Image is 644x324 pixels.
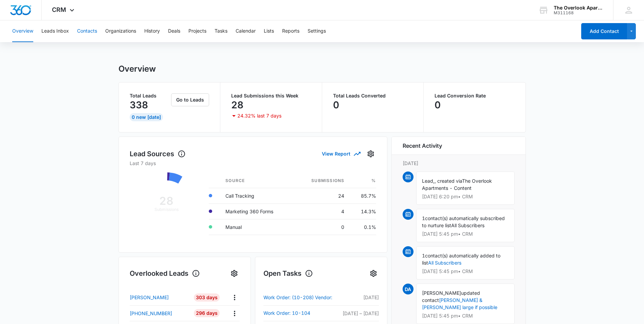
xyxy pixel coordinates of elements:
button: Lists [264,20,274,42]
span: DA [403,284,413,294]
button: Actions [229,308,240,319]
a: Work Order: 10-104 [263,309,339,317]
h1: Open Tasks [263,268,313,278]
button: Add Contact [581,23,627,39]
p: Total Leads [130,93,170,98]
p: 0 [333,100,339,110]
td: 0 [294,219,350,235]
a: [PERSON_NAME] [130,294,189,301]
button: Settings [229,268,240,279]
span: 1 [422,253,425,258]
p: Total Leads Converted [333,93,413,98]
button: View Report [322,148,360,160]
div: 296 Days [194,309,220,317]
button: Deals [168,20,180,42]
p: 24.32% last 7 days [237,113,281,118]
th: Source [220,174,294,188]
th: % [350,174,376,188]
p: [PHONE_NUMBER] [130,310,172,317]
p: Lead Conversion Rate [435,93,515,98]
td: Marketing 360 Forms [220,203,294,219]
div: 0 New [DATE] [130,113,163,121]
span: CRM [52,6,66,13]
p: Last 7 days [130,160,376,167]
p: [PERSON_NAME] [130,294,169,301]
button: Settings [368,268,379,279]
p: [DATE] 6:20 pm • CRM [422,194,509,199]
button: Tasks [215,20,227,42]
span: , created via [435,178,462,184]
h1: Overlooked Leads [130,268,200,278]
button: Projects [188,20,206,42]
h6: Recent Activity [403,142,442,150]
td: 0.1% [350,219,376,235]
p: Lead Submissions this Week [231,93,311,98]
h1: Overview [118,64,156,74]
button: Settings [365,148,376,159]
span: All Subscribers [451,222,484,228]
td: Call Tracking [220,188,294,203]
a: All Subscribers [428,260,461,266]
span: contact(s) automatically subscribed to nurture list [422,215,505,228]
p: [DATE] 5:45 pm • CRM [422,313,509,318]
p: 0 [435,100,441,110]
button: Calendar [236,20,256,42]
td: 4 [294,203,350,219]
th: Submissions [294,174,350,188]
p: [DATE] 5:45 pm • CRM [422,232,509,236]
p: 338 [130,100,148,110]
td: 85.7% [350,188,376,203]
span: Lead, [422,178,435,184]
button: Actions [229,292,240,303]
button: Leads Inbox [41,20,69,42]
a: Go to Leads [171,97,209,103]
td: 14.3% [350,203,376,219]
p: [DATE] 5:45 pm • CRM [422,269,509,274]
p: [DATE] – [DATE] [339,310,379,317]
button: Contacts [77,20,97,42]
p: 28 [231,100,243,110]
td: Manual [220,219,294,235]
a: [PHONE_NUMBER] [130,310,189,317]
span: [PERSON_NAME] [422,290,461,296]
td: 24 [294,188,350,203]
button: Organizations [105,20,136,42]
button: Reports [282,20,299,42]
p: [DATE] [403,160,515,167]
span: 1 [422,215,425,221]
button: History [144,20,160,42]
p: [DATE] [339,294,379,301]
button: Overview [12,20,33,42]
a: [PERSON_NAME] & [PERSON_NAME] large if possible [422,297,497,310]
div: account id [554,11,603,15]
button: Go to Leads [171,93,209,106]
span: contact(s) automatically added to list [422,253,500,266]
div: account name [554,5,603,11]
div: 303 Days [194,293,220,302]
a: Work Order: (10-208) Vendor: [263,293,339,302]
h1: Lead Sources [130,149,186,159]
button: Settings [308,20,326,42]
